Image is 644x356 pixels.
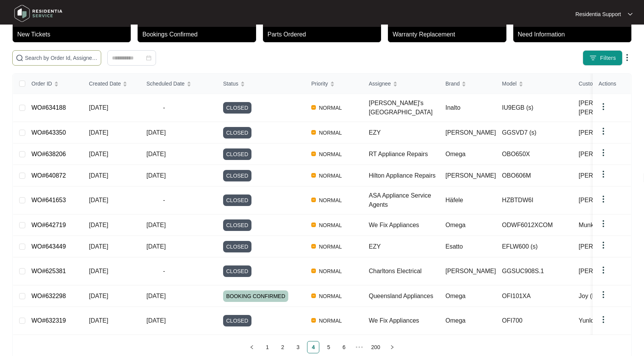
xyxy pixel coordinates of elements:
[89,243,108,250] span: [DATE]
[311,293,316,298] img: Vercel Logo
[496,186,573,214] td: HZBTDW6I
[25,74,83,94] th: Order ID
[311,79,328,88] span: Priority
[316,292,345,301] span: NORMAL
[142,30,256,39] p: Bookings Confirmed
[261,341,273,353] li: 1
[445,222,465,228] span: Omega
[353,341,365,353] span: •••
[89,317,108,324] span: [DATE]
[386,341,398,353] li: Next Page
[146,172,166,179] span: [DATE]
[600,54,616,62] span: Filters
[579,99,639,117] span: [PERSON_NAME] & [PERSON_NAME]...
[496,165,573,186] td: OBO606M
[599,127,608,136] img: dropdown arrow
[31,104,66,111] a: WO#634188
[369,267,439,276] div: Charltons Electrical
[316,128,345,137] span: NORMAL
[223,79,238,88] span: Status
[390,345,394,349] span: right
[311,105,316,110] img: Vercel Logo
[311,198,316,202] img: Vercel Logo
[445,317,465,324] span: Omega
[579,196,629,205] span: [PERSON_NAME]
[311,318,316,323] img: Vercel Logo
[445,293,465,299] span: Omega
[292,341,304,353] li: 3
[599,219,608,228] img: dropdown arrow
[307,341,319,353] li: 4
[593,74,631,94] th: Actions
[599,241,608,250] img: dropdown arrow
[316,196,345,205] span: NORMAL
[250,345,254,349] span: left
[579,150,629,159] span: [PERSON_NAME]
[579,171,629,180] span: [PERSON_NAME]
[316,267,345,276] span: NORMAL
[89,268,108,274] span: [DATE]
[311,152,316,156] img: Vercel Logo
[589,54,597,62] img: filter icon
[599,265,608,275] img: dropdown arrow
[579,267,629,276] span: [PERSON_NAME]
[369,191,439,209] div: ASA Appliance Service Agents
[496,257,573,285] td: GGSUC908S.1
[496,143,573,165] td: OBO650X
[292,341,304,353] a: 3
[583,50,623,66] button: filter iconFilters
[323,341,334,353] a: 5
[445,104,460,111] span: Inalto
[599,148,608,157] img: dropdown arrow
[496,74,573,94] th: Model
[31,293,66,299] a: WO#632298
[599,194,608,204] img: dropdown arrow
[217,74,305,94] th: Status
[496,214,573,236] td: ODWF6012XCOM
[445,197,463,203] span: Häfele
[31,243,66,250] a: WO#643449
[223,148,251,160] span: CLOSED
[31,151,66,157] a: WO#638206
[445,151,465,157] span: Omega
[16,54,23,62] img: search-icon
[386,341,398,353] button: right
[31,268,66,274] a: WO#625381
[599,290,608,299] img: dropdown arrow
[316,316,345,325] span: NORMAL
[445,268,496,274] span: [PERSON_NAME]
[599,170,608,179] img: dropdown arrow
[579,128,629,137] span: [PERSON_NAME]
[277,341,288,353] a: 2
[369,128,439,137] div: EZY
[89,129,108,136] span: [DATE]
[31,222,66,228] a: WO#642719
[311,222,316,227] img: Vercel Logo
[140,74,217,94] th: Scheduled Date
[445,243,463,250] span: Esatto
[146,317,166,324] span: [DATE]
[223,265,251,277] span: CLOSED
[246,341,258,353] li: Previous Page
[579,221,628,230] span: Munkhdul Dorjja...
[146,79,185,88] span: Scheduled Date
[579,316,627,325] span: Yunlong (Luke) ...
[146,243,166,250] span: [DATE]
[223,127,251,138] span: CLOSED
[31,79,52,88] span: Order ID
[338,341,350,353] a: 6
[83,74,140,94] th: Created Date
[316,242,345,251] span: NORMAL
[369,221,439,230] div: We Fix Appliances
[146,129,166,136] span: [DATE]
[316,221,345,230] span: NORMAL
[496,285,573,307] td: OFI101XA
[31,197,66,203] a: WO#641653
[445,172,496,179] span: [PERSON_NAME]
[146,222,166,228] span: [DATE]
[369,292,439,301] div: Queensland Appliances
[89,197,108,203] span: [DATE]
[146,151,166,157] span: [DATE]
